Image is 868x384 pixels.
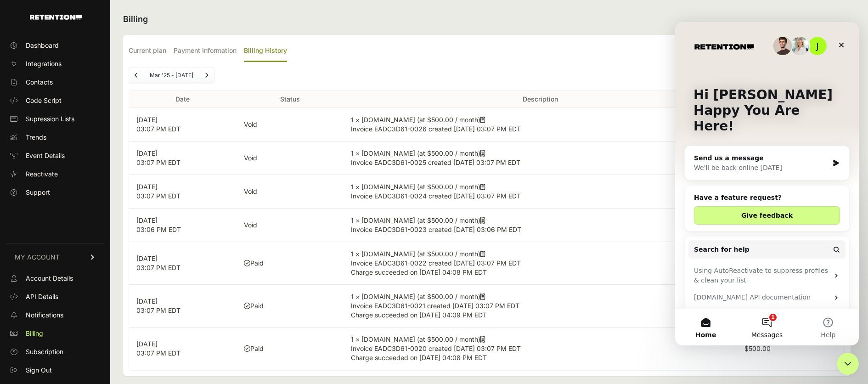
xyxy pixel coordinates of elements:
[26,41,59,50] span: Dashboard
[344,91,737,108] th: Description
[26,114,74,124] span: Supression Lists
[26,274,73,283] span: Account Details
[6,344,105,359] a: Subscription
[351,192,521,200] span: Invoice EADC3D61-0024 created [DATE] 03:07 PM EDT
[344,175,737,209] td: 1 × [DOMAIN_NAME] (at $500.00 / month)
[174,40,237,62] label: Payment Information
[351,268,487,276] span: Charge succeeded on [DATE] 04:08 PM EDT
[237,108,344,141] td: Void
[6,308,105,322] a: Notifications
[4,22,134,37] h5: Bazaarvoice Analytics content is not detected on this page.
[237,328,344,370] td: Paid
[837,353,859,375] iframe: To enrich screen reader interactions, please activate Accessibility in Grammarly extension settings
[744,344,771,352] label: $500.00
[26,59,62,68] span: Integrations
[136,182,229,201] p: [DATE] 03:07 PM EDT
[351,226,521,233] span: Invoice EADC3D61-0023 created [DATE] 03:06 PM EDT
[6,148,105,163] a: Event Details
[4,51,56,59] a: Enable Validation
[6,185,105,200] a: Support
[351,259,521,267] span: Invoice EADC3D61-0022 created [DATE] 03:07 PM EDT
[4,51,56,59] abbr: Enabling validation will send analytics events to the Bazaarvoice validation service. If an event...
[26,78,53,87] span: Contacts
[136,254,229,272] p: [DATE] 03:07 PM EDT
[344,108,737,141] td: 1 × [DOMAIN_NAME] (at $500.00 / month)
[129,91,237,108] th: Date
[351,158,520,166] span: Invoice EADC3D61-0025 created [DATE] 03:07 PM EDT
[6,130,105,145] a: Trends
[136,339,229,358] p: [DATE] 03:07 PM EDT
[6,56,105,71] a: Integrations
[26,151,65,160] span: Event Details
[6,243,105,271] a: MY ACCOUNT
[129,40,166,62] label: Current plan
[6,112,105,126] a: Supression Lists
[344,141,737,175] td: 1 × [DOMAIN_NAME] (at $500.00 / month)
[237,141,344,175] td: Void
[26,292,58,301] span: API Details
[6,326,105,341] a: Billing
[237,242,344,285] td: Paid
[129,68,144,83] a: Previous
[4,4,134,12] p: Analytics Inspector 1.7.0
[26,188,50,197] span: Support
[237,209,344,242] td: Void
[6,271,105,286] a: Account Details
[351,344,521,352] span: Invoice EADC3D61-0020 created [DATE] 03:07 PM EDT
[6,93,105,108] a: Code Script
[351,302,519,310] span: Invoice EADC3D61-0021 created [DATE] 03:07 PM EDT
[136,216,229,234] p: [DATE] 03:06 PM EDT
[123,13,851,26] h2: Billing
[6,363,105,378] a: Sign Out
[675,22,859,345] iframe: Intercom live chat
[144,72,199,79] li: Mar '25 - [DATE]
[26,329,43,338] span: Billing
[26,169,58,179] span: Reactivate
[136,297,229,315] p: [DATE] 03:07 PM EDT
[6,167,105,181] a: Reactivate
[237,91,344,108] th: Status
[136,149,229,167] p: [DATE] 03:07 PM EDT
[6,289,105,304] a: API Details
[26,96,62,105] span: Code Script
[237,175,344,209] td: Void
[351,125,521,133] span: Invoice EADC3D61-0026 created [DATE] 03:07 PM EDT
[6,38,105,53] a: Dashboard
[26,347,63,356] span: Subscription
[26,133,46,142] span: Trends
[344,285,737,328] td: 1 × [DOMAIN_NAME] (at $500.00 / month)
[199,68,214,83] a: Next
[15,253,60,262] span: MY ACCOUNT
[6,75,105,90] a: Contacts
[344,328,737,370] td: 1 × [DOMAIN_NAME] (at $500.00 / month)
[244,40,287,62] label: Billing History
[237,285,344,328] td: Paid
[344,242,737,285] td: 1 × [DOMAIN_NAME] (at $500.00 / month)
[136,115,229,134] p: [DATE] 03:07 PM EDT
[26,366,52,375] span: Sign Out
[26,311,63,320] span: Notifications
[351,354,487,361] span: Charge succeeded on [DATE] 04:08 PM EDT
